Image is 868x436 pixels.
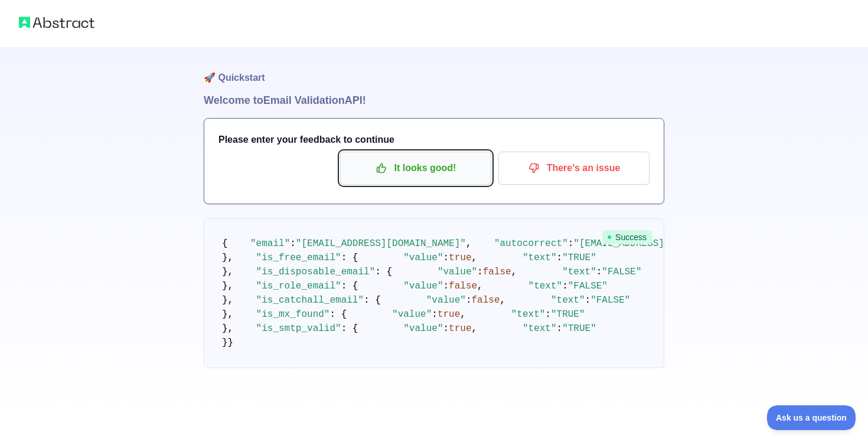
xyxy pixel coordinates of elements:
span: "TRUE" [551,309,585,320]
span: false [472,295,500,306]
span: : [477,267,483,277]
img: Abstract logo [19,14,94,31]
span: "is_disposable_email" [256,267,376,277]
span: "value" [403,323,443,334]
span: "[EMAIL_ADDRESS][DOMAIN_NAME]" [296,238,466,249]
span: : [290,238,296,249]
span: "text" [562,267,596,277]
span: : [443,253,449,263]
span: "[EMAIL_ADDRESS][DOMAIN_NAME]" [573,238,743,249]
span: : { [329,309,347,320]
span: : { [341,281,358,291]
span: , [472,253,478,263]
span: : [443,323,449,334]
span: "value" [403,253,443,263]
span: "TRUE" [562,323,596,334]
span: : [562,281,568,291]
span: : [557,253,563,263]
span: "is_mx_found" [256,309,330,320]
span: , [477,281,483,291]
span: Success [602,230,652,244]
span: , [500,295,506,306]
span: "is_free_email" [256,253,341,263]
span: : [545,309,551,320]
span: "value" [392,309,432,320]
span: : [466,295,472,306]
span: , [511,267,517,277]
span: true [438,309,460,320]
span: { [222,238,228,249]
span: : { [375,267,392,277]
span: : [443,281,449,291]
span: : { [364,295,381,306]
h1: 🚀 Quickstart [204,47,664,92]
span: , [466,238,472,249]
span: , [460,309,466,320]
span: "text" [551,295,585,306]
span: : [557,323,563,334]
span: true [449,253,471,263]
p: There's an issue [507,158,641,178]
p: It looks good! [349,158,482,178]
span: "text" [528,281,563,291]
span: : { [341,323,358,334]
h3: Please enter your feedback to continue [218,133,650,147]
span: "FALSE" [590,295,630,306]
span: : [568,238,574,249]
iframe: Toggle Customer Support [767,405,856,430]
span: "text" [511,309,546,320]
span: "autocorrect" [494,238,568,249]
span: "value" [426,295,466,306]
h1: Welcome to Email Validation API! [204,92,664,109]
span: true [449,323,471,334]
span: "value" [403,281,443,291]
span: "TRUE" [562,253,596,263]
span: "FALSE" [602,267,641,277]
span: "text" [523,253,557,263]
span: : { [341,253,358,263]
span: "value" [438,267,477,277]
span: "text" [523,323,557,334]
span: "FALSE" [568,281,608,291]
span: "is_smtp_valid" [256,323,341,334]
span: false [483,267,511,277]
span: "is_catchall_email" [256,295,364,306]
span: : [432,309,438,320]
span: : [596,267,602,277]
span: "email" [250,238,290,249]
span: "is_role_email" [256,281,341,291]
span: , [472,323,478,334]
span: false [449,281,477,291]
span: : [585,295,591,306]
button: There's an issue [498,152,650,185]
button: It looks good! [340,152,491,185]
